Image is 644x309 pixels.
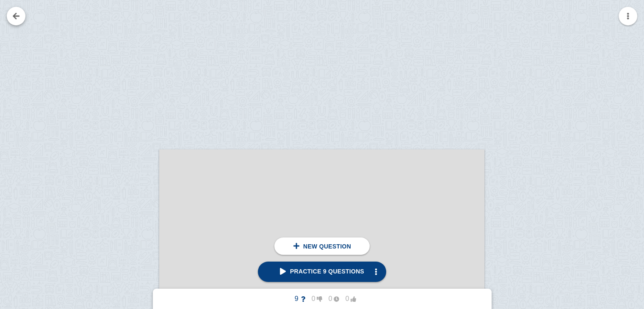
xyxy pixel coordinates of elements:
[303,243,351,250] span: New question
[322,295,339,303] span: 0
[339,295,356,303] span: 0
[288,295,305,303] span: 9
[258,262,386,282] a: Practice 9 questions
[305,295,322,303] span: 0
[280,268,364,275] span: Practice 9 questions
[282,292,363,306] button: 9000
[7,7,25,25] a: Go back to your notes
